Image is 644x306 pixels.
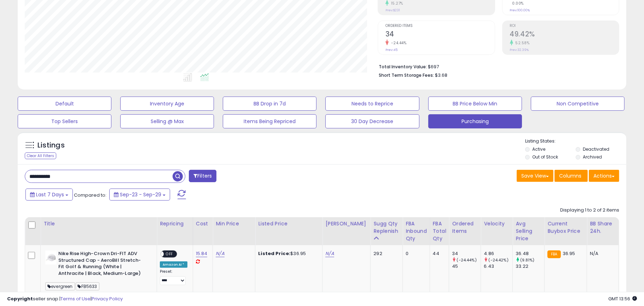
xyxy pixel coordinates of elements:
div: Min Price [216,220,252,227]
span: evergreen [45,282,75,290]
div: Sugg Qty Replenish [373,220,400,235]
button: Inventory Age [120,97,214,111]
button: Save View [517,170,553,182]
a: 15.84 [196,250,208,257]
span: Ordered Items [385,24,494,28]
div: $36.95 [258,250,317,257]
small: 0.00% [510,1,524,6]
div: Ordered Items [452,220,478,235]
img: 315n5C1NWKL._SL40_.jpg [45,250,57,265]
button: Default [18,97,111,111]
button: Needs to Reprice [325,97,419,111]
b: Listed Price: [258,250,290,257]
b: Short Term Storage Fees: [379,72,434,78]
div: Avg Selling Price [516,220,541,242]
span: Columns [559,172,581,179]
small: 52.58% [513,40,530,46]
button: Actions [589,170,619,182]
label: Out of Stock [532,154,558,160]
a: N/A [325,250,334,257]
h2: 34 [385,30,494,40]
span: 2025-10-7 13:56 GMT [608,295,637,302]
h5: Listings [37,140,65,150]
div: 0 [406,250,424,257]
div: 36.48 [516,250,544,257]
span: OFF [164,251,175,257]
div: FBA inbound Qty [406,220,427,242]
span: $3.68 [435,72,447,79]
button: Non Competitive [531,97,625,111]
button: BB Drop in 7d [223,97,317,111]
span: 36.95 [563,250,575,257]
label: Deactivated [583,146,609,152]
span: Compared to: [74,192,106,198]
th: Please note that this number is a calculation based on your required days of coverage and your ve... [371,217,403,245]
small: (-24.42%) [489,257,509,263]
small: FBA [547,250,561,258]
div: [PERSON_NAME] [325,220,367,227]
b: Total Inventory Value: [379,64,427,70]
div: Cost [196,220,210,227]
button: Top Sellers [18,114,111,128]
a: N/A [216,250,224,257]
button: Selling @ Max [120,114,214,128]
b: Nike Rise High-Crown Dri-FIT ADV Structured Cap - AeroBill Stretch-Fit Golf & Running (White | An... [58,250,144,278]
div: Velocity [484,220,510,227]
small: (-24.44%) [457,257,477,263]
button: BB Price Below Min [428,97,522,111]
div: 4.86 [484,250,512,257]
div: 33.22 [516,263,544,270]
label: Active [532,146,545,152]
small: 15.27% [389,1,403,6]
div: Preset: [160,269,187,285]
small: Prev: 45 [385,48,398,52]
p: Listing States: [525,138,626,145]
div: Displaying 1 to 2 of 2 items [560,207,619,214]
button: Columns [555,170,588,182]
li: $697 [379,62,614,70]
button: Filters [189,170,216,182]
button: Items Being Repriced [223,114,317,128]
a: Terms of Use [60,295,91,302]
button: Sep-23 - Sep-29 [109,189,170,201]
small: (9.81%) [521,257,535,263]
div: 34 [452,250,481,257]
div: 6.43 [484,263,512,270]
div: 292 [373,250,397,257]
div: BB Share 24h. [590,220,616,235]
a: Privacy Policy [92,295,123,302]
div: Title [43,220,154,227]
div: seller snap | | [7,296,123,302]
span: FB5633 [76,282,99,290]
span: Last 7 Days [36,191,64,198]
div: N/A [590,250,613,257]
div: 44 [433,250,444,257]
span: ROI [510,24,619,28]
span: Sep-23 - Sep-29 [120,191,161,198]
small: Prev: 32.39% [510,48,529,52]
div: Clear All Filters [25,152,56,159]
button: 30 Day Decrease [325,114,419,128]
h2: 49.42% [510,30,619,40]
strong: Copyright [7,295,33,302]
div: Repricing [160,220,190,227]
small: Prev: $231 [385,8,400,12]
button: Last 7 Days [25,189,73,201]
div: 45 [452,263,481,270]
label: Archived [583,154,602,160]
button: Purchasing [428,114,522,128]
small: -24.44% [389,40,407,46]
div: Listed Price [258,220,319,227]
small: Prev: 100.00% [510,8,530,12]
div: FBA Total Qty [433,220,446,242]
div: Current Buybox Price [547,220,584,235]
div: Amazon AI * [160,261,187,268]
